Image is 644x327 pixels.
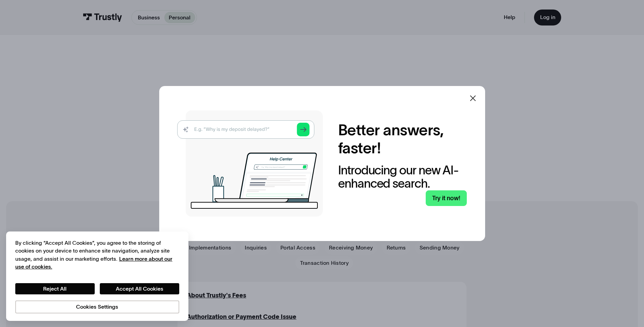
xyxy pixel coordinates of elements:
h2: Better answers, faster! [338,121,467,157]
button: Reject All [15,283,95,295]
a: Try it now! [426,190,467,206]
div: Cookie banner [6,231,188,321]
button: Accept All Cookies [100,283,179,295]
button: Cookies Settings [15,300,179,313]
div: By clicking “Accept All Cookies”, you agree to the storing of cookies on your device to enhance s... [15,239,179,271]
div: Privacy [15,239,179,313]
div: Introducing our new AI-enhanced search. [338,163,467,190]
